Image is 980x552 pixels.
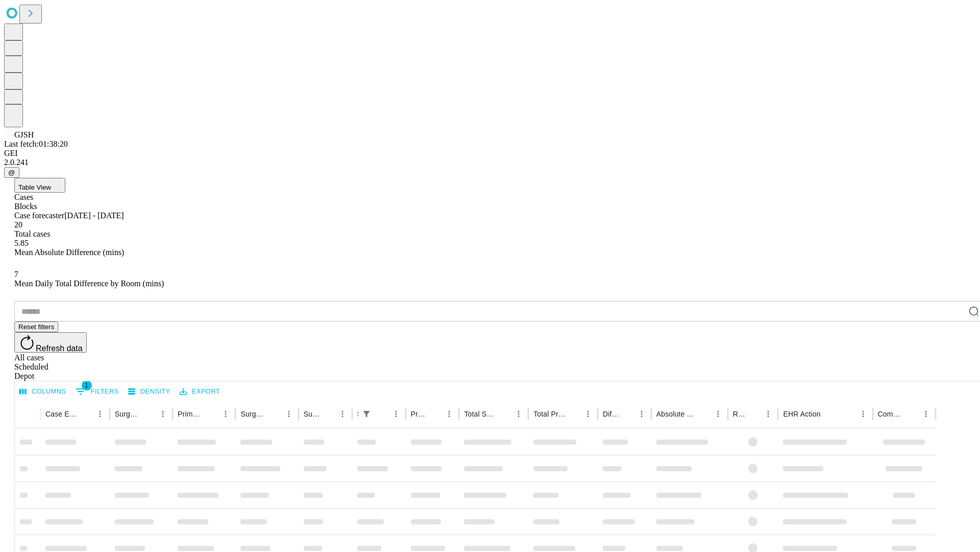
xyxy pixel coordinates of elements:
div: Total Predicted Duration [533,410,566,418]
button: Sort [904,407,919,421]
div: Scheduled In Room Duration [357,410,358,418]
div: Difference [603,410,619,418]
button: Sort [567,407,581,421]
button: Sort [697,407,711,421]
span: GJSH [14,130,34,139]
div: 1 active filter [359,407,374,421]
button: Menu [389,407,403,421]
span: 1 [82,380,92,390]
span: Table View [18,183,51,191]
span: Last fetch: 01:38:20 [4,140,68,148]
button: Menu [711,407,725,421]
div: Predicted In Room Duration [411,410,427,418]
button: Sort [267,407,282,421]
button: Reset filters [14,321,58,332]
span: Refresh data [36,344,83,353]
button: Sort [375,407,389,421]
button: Menu [282,407,296,421]
div: Case Epic Id [45,410,78,418]
button: Menu [856,407,870,421]
button: Select columns [17,384,69,400]
span: 7 [14,270,18,279]
button: Sort [620,407,634,421]
div: Primary Service [178,410,203,418]
button: Table View [14,178,65,193]
button: Menu [93,407,107,421]
button: Menu [919,407,933,421]
span: Total cases [14,229,50,238]
button: Menu [761,407,775,421]
button: Menu [581,407,595,421]
div: Total Scheduled Duration [464,410,496,418]
button: Sort [321,407,335,421]
button: Sort [428,407,442,421]
button: Sort [141,407,156,421]
div: EHR Action [783,410,820,418]
button: Menu [634,407,649,421]
span: Mean Daily Total Difference by Room (mins) [14,279,164,288]
span: 20 [14,220,22,229]
span: Reset filters [18,323,54,331]
div: 2.0.241 [4,158,976,167]
button: Show filters [73,383,121,400]
button: Sort [822,407,836,421]
button: Menu [335,407,350,421]
div: Surgery Date [304,410,320,418]
button: Sort [497,407,511,421]
div: Surgeon Name [115,410,140,418]
div: Resolved in EHR [733,410,746,418]
span: Mean Absolute Difference (mins) [14,248,124,257]
div: Comments [878,410,903,418]
button: Sort [79,407,93,421]
span: 5.85 [14,239,29,247]
button: Export [177,384,223,400]
button: Menu [511,407,526,421]
button: Menu [218,407,233,421]
button: Show filters [359,407,374,421]
button: Menu [442,407,456,421]
div: Surgery Name [240,410,266,418]
div: Absolute Difference [656,410,696,418]
span: [DATE] - [DATE] [64,211,124,220]
span: @ [8,169,15,176]
button: Menu [156,407,170,421]
span: Case forecaster [14,211,64,220]
button: Density [126,384,173,400]
div: GEI [4,149,976,158]
button: Sort [204,407,218,421]
button: Refresh data [14,332,87,353]
button: @ [4,167,19,178]
button: Sort [747,407,761,421]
